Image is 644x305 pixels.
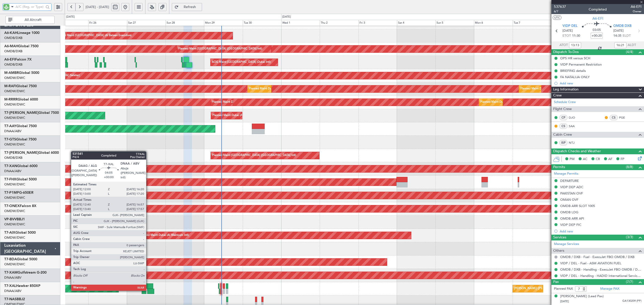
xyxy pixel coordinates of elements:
div: Add new [560,229,641,233]
a: OMDW/DWC [4,142,25,147]
a: OMDW/DWC [4,209,25,213]
a: OMDW/DWC [4,182,25,187]
span: 11:30 [572,33,580,38]
div: Fri 3 [358,20,397,26]
a: OMDW/DWC [4,76,25,80]
div: Tue 30 [243,20,281,26]
span: A6-EFI [631,4,641,9]
a: T7-AAYGlobal 7500 [4,124,37,128]
span: Dispatch Checks and Weather [553,148,601,154]
span: (8/8) [626,164,633,170]
span: [DATE] [562,28,573,33]
a: T7-GTSGlobal 7500 [4,138,36,141]
div: Mon 6 [474,20,512,26]
a: OMDW/DWC [4,89,25,93]
div: [PERSON_NAME] ([PERSON_NAME] Intl) [514,285,567,292]
a: T7-P1MPG-650ER [4,191,33,194]
div: Fri 26 [88,20,127,26]
div: OPS HR versus SCH [560,56,590,60]
a: DNAA/ABV [4,129,21,133]
span: T7-[PERSON_NAME] [4,151,38,155]
span: Refresh [180,5,200,9]
div: BRIEFING details [560,69,586,73]
div: Planned Maint Dubai (Al Maktoum Intl) [212,112,262,119]
div: OMAN OVF [560,197,578,202]
span: T7-P1MP [4,191,19,194]
a: OMDB/DXB [4,36,22,40]
div: VIDP Permanent Restriction [560,62,602,67]
span: 537637 [554,4,566,9]
span: T7-XAM [4,271,18,274]
div: Sat 4 [397,20,435,26]
span: T7-GTS [4,138,16,141]
a: A6-EFIFalcon 7X [4,58,32,61]
span: T7-FHX [4,178,16,181]
a: OMDB / DXB - Fuel - ExecuJet FBO OMDB / DXB [560,255,634,259]
span: FP [621,157,624,162]
a: OMDB / DXB - Handling - ExecuJet FBO OMDB / DXB [560,267,641,272]
div: VIDP DEP FIC [560,223,581,227]
div: DEPARTURE [560,179,579,183]
span: Pax [553,279,559,285]
a: M-RRRRGlobal 6000 [4,98,38,101]
div: Mon 29 [204,20,243,26]
a: A6-MAHGlobal 7500 [4,44,38,48]
div: ISP [559,140,568,145]
div: VIDP DEP ADC [560,185,583,189]
span: T7-ONEX [4,204,20,208]
span: M-RAFI [4,84,16,88]
span: Services [553,235,566,240]
span: 03:05 [593,28,601,33]
label: Planned PAX [554,286,573,291]
span: T7-[PERSON_NAME] [4,111,38,115]
span: M-AMBR [4,71,19,75]
a: OMDW/DWC [4,235,25,240]
div: Planned Maint [GEOGRAPHIC_DATA] ([GEOGRAPHIC_DATA] Intl) [178,45,262,53]
a: OMDW/DWC [4,102,25,107]
span: GA130209 (PP) [622,299,641,303]
span: T7-BDA [4,258,17,261]
a: OMDB/DXB [4,156,22,160]
div: [DATE] [66,15,75,19]
a: OMDB/DXB [4,49,22,54]
div: OMDB LDG [560,210,578,214]
span: All Aircraft [13,18,53,22]
a: T7-XAMGulfstream G-200 [4,271,47,274]
button: All Aircraft [6,16,55,24]
span: A6-EFI [592,16,603,21]
a: DJO [569,115,580,120]
span: [DATE] [560,299,569,303]
span: T7-XAN [4,164,17,168]
span: M-RRRR [4,98,18,101]
span: A6-MAH [4,44,18,48]
span: Leg Information [553,87,579,92]
div: Planned Maint Dubai (Al Maktoum Intl) [480,98,530,106]
div: AOG Maint [GEOGRAPHIC_DATA] (Dubai Intl) [212,59,271,66]
a: T7-[PERSON_NAME]Global 6000 [4,151,59,155]
span: AF [608,157,612,162]
span: A6-EFI [4,58,15,61]
div: Planned Maint Dubai (Al Maktoum Intl) [139,232,189,239]
a: OMDW/DWC [4,262,25,267]
a: Manage Services [554,242,579,247]
span: Cabin Crew [553,132,572,138]
span: Dispatch To-Dos [553,49,579,55]
span: (3/3) [626,234,633,240]
span: Owner [631,9,641,14]
span: T7-AAY [4,124,16,128]
a: T7-BDAGlobal 5000 [4,258,37,261]
input: A/C (Reg. or Type) [16,3,44,11]
span: ATOT [559,43,568,48]
a: VIDP / DEL - Handling - HADID International Services, FZE [560,274,641,278]
a: NTJ [569,140,580,145]
div: PAKISTAN OVF [560,191,583,195]
a: DNAA/ABV [4,289,21,293]
span: ETOT [562,33,571,38]
div: CP [559,115,568,120]
button: UTC [553,15,561,20]
a: OMDW/DWC [4,195,25,200]
a: VIDP / DEL - Fuel - ASM AVIATION FUEL [560,261,621,265]
a: Schedule Crew [554,100,576,105]
span: T7-XAL [4,284,16,288]
a: T7-[PERSON_NAME]Global 7500 [4,111,59,115]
